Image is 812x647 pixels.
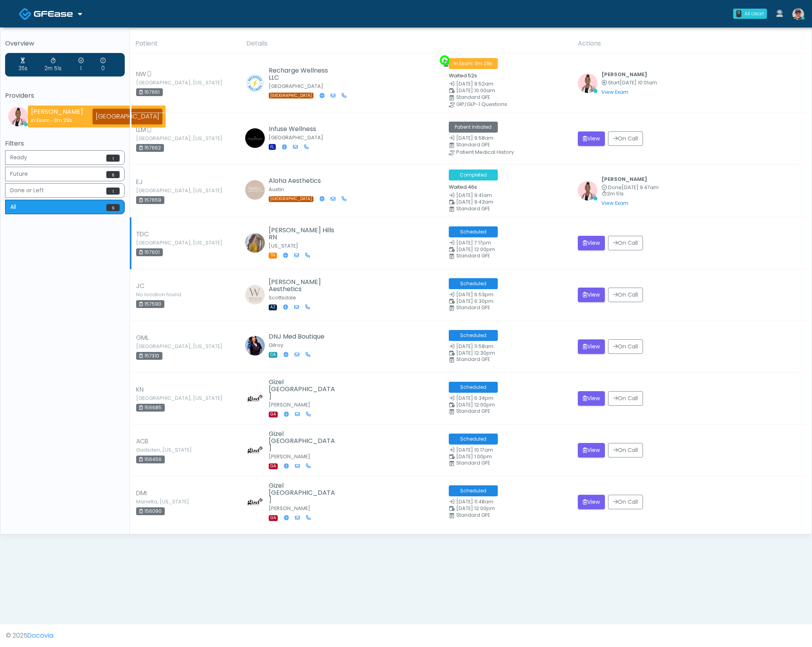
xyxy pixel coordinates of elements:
[269,505,310,512] small: [PERSON_NAME]
[5,140,125,147] h5: Filters
[449,88,569,93] small: Scheduled Time
[456,291,493,298] span: [DATE] 6:53pm
[620,79,657,86] span: [DATE] 10:01am
[245,388,265,408] img: Folasade Williams
[136,177,143,187] span: EJ
[449,299,569,304] small: Scheduled Time
[456,199,493,205] span: [DATE] 9:43am
[136,241,179,245] small: [GEOGRAPHIC_DATA], [US_STATE]
[100,57,106,73] div: 0
[449,292,569,297] small: Date Created
[5,92,125,99] h5: Providers
[269,352,277,358] span: CA
[5,200,125,214] button: All9
[456,142,576,147] div: Standard GFE
[34,10,73,18] img: Docovia
[578,73,597,93] img: Janaira Villalobos
[136,333,149,343] span: GML
[608,184,622,191] span: Done
[578,339,605,354] button: View
[269,126,323,133] h5: Infuse Wellness
[136,507,165,515] div: 156090
[5,167,125,181] button: Future6
[608,339,643,354] button: On Call
[269,304,277,310] span: AZ
[449,193,569,198] small: Date Created
[449,82,569,87] small: Date Created
[456,150,576,155] div: Patient Medical History
[5,183,125,198] button: Done or Left1
[19,7,32,20] img: Docovia
[136,437,148,446] span: ACB
[601,89,628,95] a: View Exam
[456,357,576,362] div: Standard GFE
[578,391,605,406] button: View
[456,298,493,304] span: [DATE] 6:30pm
[106,171,120,178] span: 6
[8,107,28,126] img: Janaira Villalobos
[456,87,495,94] span: [DATE] 10:00am
[269,177,337,184] h5: Aloha Aesthetics
[245,285,265,304] img: Lori Archambeau
[578,181,597,200] img: Janaira Villalobos
[245,180,265,200] img: Tony Silvio
[456,447,493,453] span: [DATE] 10:17am
[449,136,569,141] small: Date Created
[608,236,643,250] button: On Call
[449,169,498,180] span: Completed
[5,40,125,47] h5: Overview
[269,196,313,202] span: [GEOGRAPHIC_DATA]
[269,453,310,460] small: [PERSON_NAME]
[456,246,495,253] span: [DATE] 12:00pm
[136,230,149,239] span: TDC
[449,454,569,459] small: Scheduled Time
[245,233,265,253] img: Sylvia Silvestri
[93,109,162,124] div: [GEOGRAPHIC_DATA]
[456,305,576,310] div: Standard GFE
[456,192,492,199] span: [DATE] 9:41am
[131,34,242,53] th: Patient
[106,188,120,195] span: 1
[269,482,337,503] h5: Gizel [GEOGRAPHIC_DATA]
[578,131,605,146] button: View
[456,513,576,518] div: Standard GFE
[449,448,569,453] small: Date Created
[456,461,576,465] div: Standard GFE
[269,333,324,340] h5: DNJ Med Boutique
[449,247,569,252] small: Scheduled Time
[31,117,83,124] div: In Exam -
[136,69,146,79] span: NW
[449,396,569,401] small: Date Created
[136,396,179,401] small: [GEOGRAPHIC_DATA], [US_STATE]
[269,253,277,259] span: TN
[269,463,278,469] span: GA
[54,117,72,124] span: 3m 29s
[136,499,179,504] small: Marietta, [US_STATE]
[136,344,179,349] small: [GEOGRAPHIC_DATA], [US_STATE]
[269,401,310,408] small: [PERSON_NAME]
[449,403,569,408] small: Scheduled Time
[269,67,337,81] h5: Recharge Wellness LLC
[269,186,284,193] small: Austin
[269,294,296,301] small: Scottsdale
[269,144,276,150] span: FL
[136,281,144,291] span: JC
[136,80,179,85] small: [GEOGRAPHIC_DATA], [US_STATE]
[106,204,120,211] span: 9
[578,288,605,302] button: View
[456,80,493,87] span: [DATE] 9:52am
[792,8,804,20] img: Amos GFE
[601,176,647,182] b: [PERSON_NAME]
[449,184,477,190] small: Waited 46s
[578,495,605,509] button: View
[456,102,576,107] div: GIP/GLP-1 Questions
[136,488,147,498] span: DMI
[456,498,493,505] span: [DATE] 11:48am
[578,236,605,250] button: View
[456,135,493,141] span: [DATE] 9:58am
[456,206,576,211] div: Standard GFE
[573,34,806,53] th: Actions
[5,150,125,165] button: Ready1
[449,351,569,356] small: Scheduled Time
[601,80,657,86] small: Started at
